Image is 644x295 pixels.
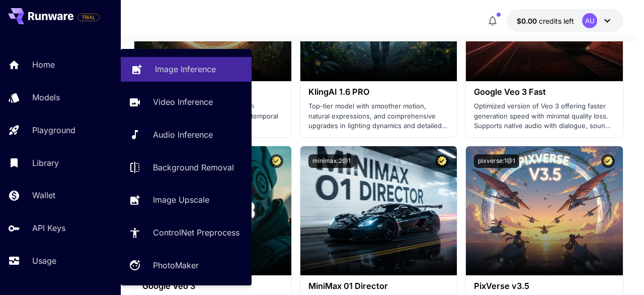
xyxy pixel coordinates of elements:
[153,259,199,271] p: PhotoMaker
[300,146,457,275] img: alt
[308,87,449,97] h3: KlingAI 1.6 PRO
[153,161,234,173] p: Background Removal
[270,154,283,168] button: Certified Model – Vetted for best performance and includes a commercial license.
[121,155,252,180] a: Background Removal
[121,123,252,147] a: Audio Inference
[517,16,574,26] div: $0.00
[153,226,239,239] p: ControlNet Preprocess
[435,154,449,168] button: Certified Model – Vetted for best performance and includes a commercial license.
[32,255,56,267] p: Usage
[539,17,574,25] span: credits left
[582,13,597,28] div: AU
[153,129,213,141] p: Audio Inference
[474,87,615,97] h3: Google Veo 3 Fast
[507,9,623,32] button: $0.00
[466,146,623,275] img: alt
[153,194,209,206] p: Image Upscale
[32,222,65,234] p: API Keys
[308,154,355,168] button: minimax:2@1
[121,90,252,114] a: Video Inference
[517,17,539,25] span: $0.00
[121,188,252,212] a: Image Upscale
[77,11,100,23] span: Add your payment card to enable full platform functionality.
[601,154,615,168] button: Certified Model – Vetted for best performance and includes a commercial license.
[32,91,60,103] p: Models
[308,281,449,291] h3: MiniMax 01 Director
[474,281,615,291] h3: PixVerse v3.5
[32,157,59,169] p: Library
[32,124,75,136] p: Playground
[474,101,615,131] p: Optimized version of Veo 3 offering faster generation speed with minimal quality loss. Supports n...
[474,154,519,168] button: pixverse:1@1
[78,14,99,21] span: TRIAL
[121,57,252,82] a: Image Inference
[308,101,449,131] p: Top-tier model with smoother motion, natural expressions, and comprehensive upgrades in lighting ...
[155,63,216,75] p: Image Inference
[32,58,55,71] p: Home
[121,253,252,278] a: PhotoMaker
[142,281,283,291] h3: Google Veo 3
[121,220,252,245] a: ControlNet Preprocess
[32,189,55,201] p: Wallet
[153,96,213,108] p: Video Inference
